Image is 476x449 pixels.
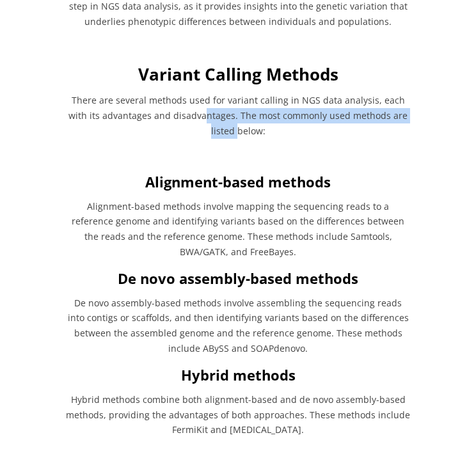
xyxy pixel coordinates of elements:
[68,297,409,354] span: De novo assembly-based methods involve assembling the sequencing reads into contigs or scaffolds,...
[181,365,296,384] b: Hybrid methods
[145,172,331,191] strong: Alignment-based methods
[231,358,461,434] iframe: Drift Widget Chat Controller
[68,94,408,137] span: There are several methods used for variant calling in NGS data analysis, each with its advantages...
[118,269,358,288] strong: De novo assembly-based methods
[138,63,338,86] b: Variant Calling Methods
[72,200,404,258] span: Alignment-based methods involve mapping the sequencing reads to a reference genome and identifyin...
[66,393,410,436] span: Hybrid methods combine both alignment-based and de novo assembly-based methods, providing the adv...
